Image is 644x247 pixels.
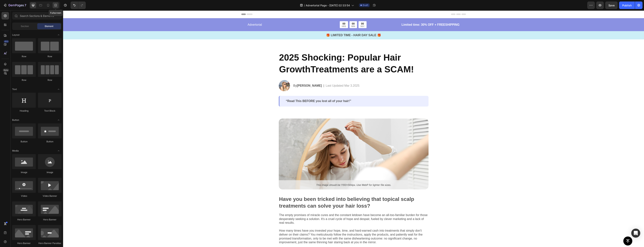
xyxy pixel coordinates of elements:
div: 00 [288,11,292,15]
img: gempages_432750572815254551-1cdc50dc-f7cb-47fc-9e48-fabfccceccbf.png [216,70,227,81]
div: Beta [3,69,9,72]
span: Text [12,88,17,91]
p: 7 [25,3,26,8]
div: Row [12,55,36,58]
div: Image [38,171,62,174]
div: Row [38,55,62,58]
span: Media [12,149,19,152]
div: Open Intercom Messenger [631,229,640,238]
p: SEC [297,15,302,17]
p: MIN [288,15,292,17]
span: / [304,3,305,7]
button: Publish [619,2,635,9]
div: Hero Banner Parallax [38,242,62,245]
p: HRS [279,15,283,17]
div: Video Banner [38,194,62,198]
div: Button [12,140,36,143]
p: “Read This BEFORE you lost all of your hair!” [223,89,359,93]
p: 🎁 LIMITED TIME - HAIR DAY SALE 🎁 [0,23,581,27]
div: Undo/Redo [71,2,86,9]
div: 00 [279,11,283,15]
p: | [260,73,261,77]
div: Heading [12,109,36,113]
span: Toggle open [56,148,62,154]
div: Hero Banner [38,218,62,221]
p: Have you been tricked into believing that topical scalp treatments can solve your hair loss? [216,185,365,199]
span: Toggle open [56,86,62,92]
span: Draft [363,4,368,7]
span: Toggle open [56,32,62,38]
strong: [PERSON_NAME] [234,74,259,77]
img: gempages_432750572815254551-8e241309-2934-4a82-8ee7-3297b828f1e9.png [216,108,365,179]
div: Video [12,194,36,198]
span: Toggle open [56,117,62,123]
span: Save [608,4,615,7]
div: Row [38,78,62,82]
span: Section [21,25,29,28]
p: Advertorial [185,12,253,17]
span: Layout [12,33,19,37]
div: Button [38,140,62,143]
div: Hero Banner [12,242,36,245]
div: Text Block [38,109,62,113]
p: Limited time: 30% OFF + FREESHIPPING [327,12,397,17]
button: 7 [1,2,28,9]
p: Last Updated Mar 3.2025 [263,73,297,77]
div: 00 [297,11,302,15]
span: Element [45,25,53,28]
div: Publish [622,3,632,7]
div: Image [12,171,36,174]
div: 450 [4,40,9,43]
div: Row [12,78,36,82]
p: The empty promises of miracle cures and the constant letdown have become an all-too-familiar burd... [216,203,365,234]
span: Advertorial Page - [DATE] 02:33:54 [306,3,350,7]
span: Button [12,118,19,122]
div: Hero Banner [12,218,36,221]
h2: 2025 Shocking: Popular Hair GrowthTreatments are a SCAM! [216,41,365,65]
input: Search Sections & Elements [12,12,62,20]
button: Save [605,2,618,9]
iframe: Design area [63,11,644,247]
p: By [230,73,259,77]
